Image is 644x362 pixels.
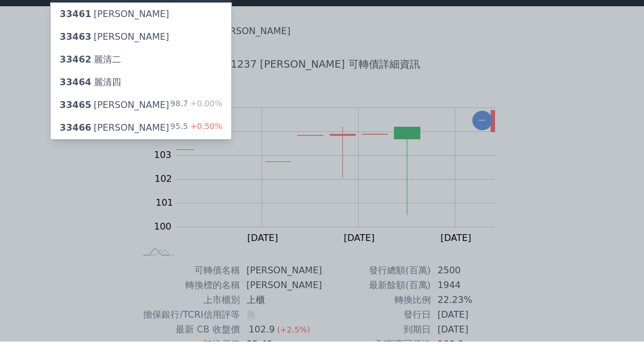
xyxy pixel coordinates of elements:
[188,120,222,129] span: +0.00%
[51,24,231,47] a: 33461[PERSON_NAME]
[587,307,644,362] div: 聊天小工具
[60,74,121,88] div: 麗清二
[60,28,169,42] div: [PERSON_NAME]
[60,52,92,63] span: 33463
[51,138,231,160] a: 33466[PERSON_NAME] 95.5+0.50%
[60,119,169,133] div: [PERSON_NAME]
[587,307,644,362] iframe: Chat Widget
[60,75,92,86] span: 33462
[60,98,92,109] span: 33464
[60,51,169,65] div: [PERSON_NAME]
[60,30,92,40] span: 33461
[171,142,222,156] div: 95.5
[188,143,222,152] span: +0.50%
[60,120,92,131] span: 33465
[60,97,121,110] div: 麗清四
[171,119,222,133] div: 98.7
[51,92,231,115] a: 33464麗清四
[60,143,92,154] span: 33466
[51,47,231,69] a: 33463[PERSON_NAME]
[51,115,231,138] a: 33465[PERSON_NAME] 98.7+0.00%
[60,142,169,156] div: [PERSON_NAME]
[51,69,231,92] a: 33462麗清二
